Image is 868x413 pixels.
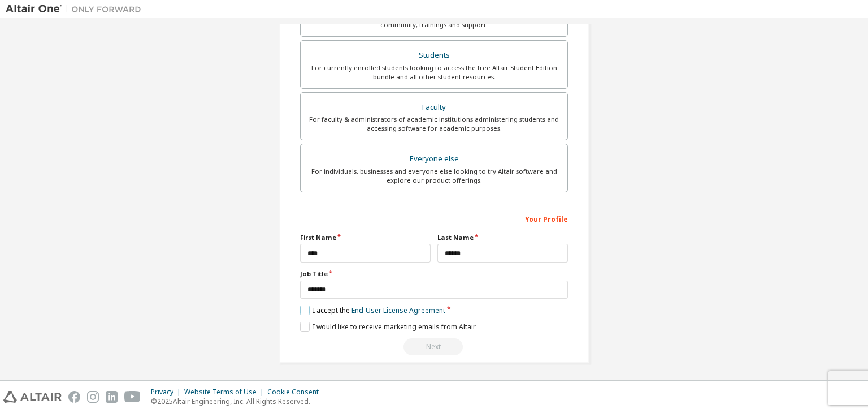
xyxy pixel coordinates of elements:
[3,391,62,403] img: altair_logo.svg
[151,388,184,397] div: Privacy
[184,388,267,397] div: Website Terms of Use
[300,338,568,355] div: Read and acccept EULA to continue
[300,306,445,315] label: I accept the
[300,209,568,227] div: Your Profile
[307,48,561,63] div: Students
[106,391,118,403] img: linkedin.svg
[151,397,325,406] p: © 2025 Altair Engineering, Inc. All Rights Reserved.
[307,63,561,81] div: For currently enrolled students looking to access the free Altair Student Edition bundle and all ...
[307,167,561,185] div: For individuals, businesses and everyone else looking to try Altair software and explore our prod...
[68,391,80,403] img: facebook.svg
[267,388,325,397] div: Cookie Consent
[300,322,476,332] label: I would like to receive marketing emails from Altair
[437,233,568,242] label: Last Name
[351,306,445,315] a: End-User License Agreement
[300,269,568,278] label: Job Title
[124,391,141,403] img: youtube.svg
[307,100,561,115] div: Faculty
[87,391,99,403] img: instagram.svg
[307,151,561,167] div: Everyone else
[6,3,147,15] img: Altair One
[300,233,431,242] label: First Name
[307,115,561,133] div: For faculty & administrators of academic institutions administering students and accessing softwa...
